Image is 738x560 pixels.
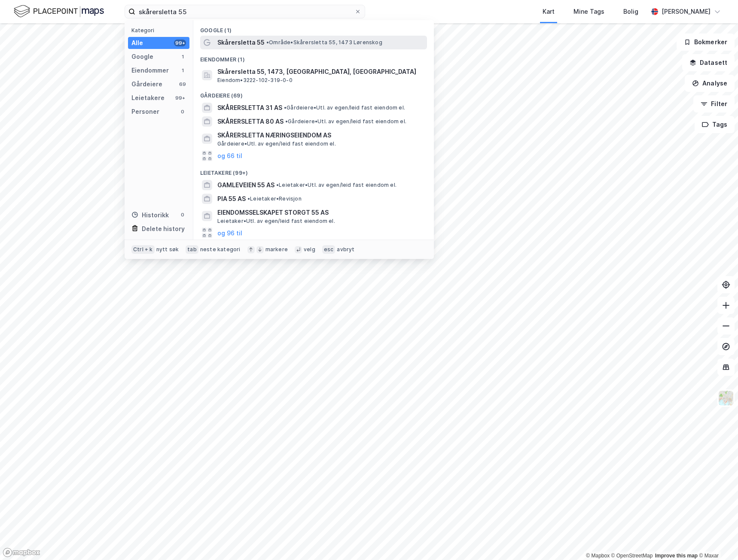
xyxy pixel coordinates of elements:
[193,20,434,36] div: Google (1)
[193,49,434,65] div: Eiendommer (1)
[217,116,284,127] span: SKÅRERSLETTA 80 AS
[131,65,169,76] div: Eiendommer
[156,246,179,253] div: nytt søk
[174,40,186,46] div: 99+
[217,103,282,113] span: SKÅRERSLETTA 31 AS
[217,228,242,238] button: og 96 til
[217,140,336,147] span: Gårdeiere • Utl. av egen/leid fast eiendom el.
[718,390,734,406] img: Z
[179,108,186,115] div: 0
[543,6,555,17] div: Kart
[247,195,302,202] span: Leietaker • Revisjon
[284,104,405,111] span: Gårdeiere • Utl. av egen/leid fast eiendom el.
[623,6,638,17] div: Bolig
[265,246,288,253] div: markere
[174,94,186,101] div: 99+
[655,553,698,559] a: Improve this map
[193,85,434,101] div: Gårdeiere (69)
[284,104,287,111] span: •
[337,246,354,253] div: avbryt
[266,39,269,46] span: •
[131,210,169,220] div: Historikk
[217,130,424,140] span: SKÅRERSLETTA NÆRINGSEIENDOM AS
[131,52,153,62] div: Google
[186,245,198,254] div: tab
[131,93,165,103] div: Leietakere
[217,67,424,77] span: Skårersletta 55, 1473, [GEOGRAPHIC_DATA], [GEOGRAPHIC_DATA]
[193,163,434,178] div: Leietakere (99+)
[682,54,735,71] button: Datasett
[131,245,155,254] div: Ctrl + k
[131,38,143,48] div: Alle
[266,39,382,46] span: Område • Skårersletta 55, 1473 Lørenskog
[131,27,189,33] div: Kategori
[322,245,335,254] div: esc
[217,218,335,225] span: Leietaker • Utl. av egen/leid fast eiendom el.
[131,79,162,89] div: Gårdeiere
[685,75,735,92] button: Analyse
[276,182,396,189] span: Leietaker • Utl. av egen/leid fast eiendom el.
[142,224,185,234] div: Delete history
[217,207,424,218] span: EIENDOMSSELSKAPET STORGT 55 AS
[611,553,653,559] a: OpenStreetMap
[677,33,735,51] button: Bokmerker
[179,53,186,60] div: 1
[14,4,104,19] img: logo.f888ab2527a4732fd821a326f86c7f29.svg
[217,37,265,48] span: Skårersletta 55
[276,182,279,188] span: •
[693,95,735,113] button: Filter
[217,151,242,161] button: og 66 til
[217,180,274,190] span: GAMLEVEIEN 55 AS
[131,107,159,117] div: Personer
[135,5,354,18] input: Søk på adresse, matrikkel, gårdeiere, leietakere eller personer
[285,118,406,125] span: Gårdeiere • Utl. av egen/leid fast eiendom el.
[3,548,40,557] a: Mapbox homepage
[285,118,288,125] span: •
[179,211,186,218] div: 0
[179,81,186,88] div: 69
[200,246,241,253] div: neste kategori
[217,194,246,204] span: PIA 55 AS
[179,67,186,74] div: 1
[695,116,735,133] button: Tags
[662,6,711,17] div: [PERSON_NAME]
[695,519,738,560] iframe: Chat Widget
[217,77,293,84] span: Eiendom • 3222-102-319-0-0
[586,553,610,559] a: Mapbox
[247,195,250,202] span: •
[573,6,604,17] div: Mine Tags
[304,246,315,253] div: velg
